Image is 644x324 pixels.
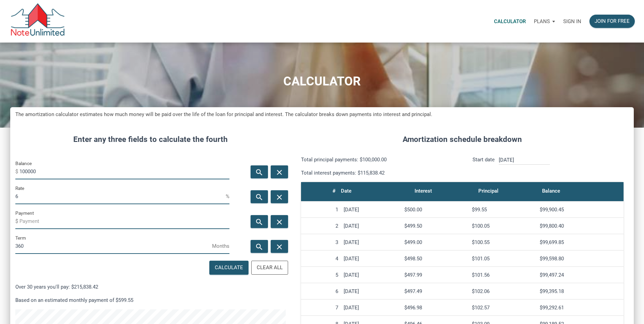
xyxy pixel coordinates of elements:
button: close [271,215,288,228]
p: Calculator [494,18,526,25]
div: [DATE] [344,305,399,311]
button: search [251,240,268,253]
p: Based on an estimated monthly payment of $599.55 [15,296,286,304]
input: Balance [19,164,229,179]
div: 6 [304,288,338,294]
div: $100.55 [472,239,534,245]
div: 7 [304,305,338,311]
div: $500.00 [404,207,467,213]
label: Term [15,234,26,242]
div: $99.55 [472,207,534,213]
div: $99,800.40 [540,223,621,229]
div: Principal [478,186,498,196]
a: Plans [530,11,559,32]
input: Rate [15,189,226,204]
label: Rate [15,184,24,192]
p: Total interest payments: $115,838.42 [301,169,457,177]
div: 3 [304,239,338,245]
div: [DATE] [344,239,399,245]
i: search [255,218,263,226]
button: Plans [530,11,559,32]
i: close [275,218,283,226]
button: Calculate [209,261,249,275]
input: Payment [19,214,229,229]
div: Calculate [215,264,243,272]
button: search [251,165,268,178]
i: search [255,168,263,177]
p: Start date [473,156,495,177]
h1: CALCULATOR [5,75,639,88]
label: Payment [15,209,34,217]
img: NoteUnlimited [10,3,65,39]
div: $99,900.45 [540,207,621,213]
div: $99,395.18 [540,288,621,294]
label: Balance [15,159,32,167]
i: search [255,193,263,201]
input: Term [15,239,212,254]
div: $102.57 [472,305,534,311]
div: Join for free [595,17,630,25]
span: $ [15,166,19,177]
p: Over 30 years you'll pay: $215,838.42 [15,283,286,291]
div: [DATE] [344,223,399,229]
div: 4 [304,256,338,262]
div: [DATE] [344,272,399,278]
div: $499.50 [404,223,467,229]
div: $100.05 [472,223,534,229]
h4: Amortization schedule breakdown [296,134,629,145]
div: Date [341,186,351,196]
i: close [275,168,283,177]
div: $99,699.85 [540,239,621,245]
div: 2 [304,223,338,229]
p: Sign in [563,18,581,25]
button: close [271,165,288,178]
div: $497.49 [404,288,467,294]
i: close [275,243,283,251]
p: Total principal payments: $100,000.00 [301,156,457,164]
a: Calculator [490,11,530,32]
button: close [271,240,288,253]
div: Clear All [257,264,283,272]
div: [DATE] [344,207,399,213]
div: $99,598.80 [540,256,621,262]
span: Months [212,241,229,252]
button: search [251,215,268,228]
div: $496.98 [404,305,467,311]
div: 5 [304,272,338,278]
div: # [332,186,335,196]
button: close [271,190,288,203]
div: Balance [542,186,560,196]
div: $101.56 [472,272,534,278]
div: $101.05 [472,256,534,262]
a: Join for free [585,11,639,32]
span: % [226,191,229,202]
i: search [255,243,263,251]
h5: The amortization calculator estimates how much money will be paid over the life of the loan for p... [15,111,629,118]
div: [DATE] [344,256,399,262]
p: Plans [534,18,550,25]
button: Join for free [589,15,635,28]
div: $99,497.24 [540,272,621,278]
span: $ [15,216,19,227]
h4: Enter any three fields to calculate the fourth [15,134,286,145]
div: $498.50 [404,256,467,262]
div: $499.00 [404,239,467,245]
div: $497.99 [404,272,467,278]
i: close [275,193,283,201]
button: Clear All [251,261,288,275]
div: [DATE] [344,288,399,294]
div: Interest [415,186,432,196]
div: $102.06 [472,288,534,294]
a: Sign in [559,11,585,32]
div: 1 [304,207,338,213]
button: search [251,190,268,203]
div: $99,292.61 [540,305,621,311]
